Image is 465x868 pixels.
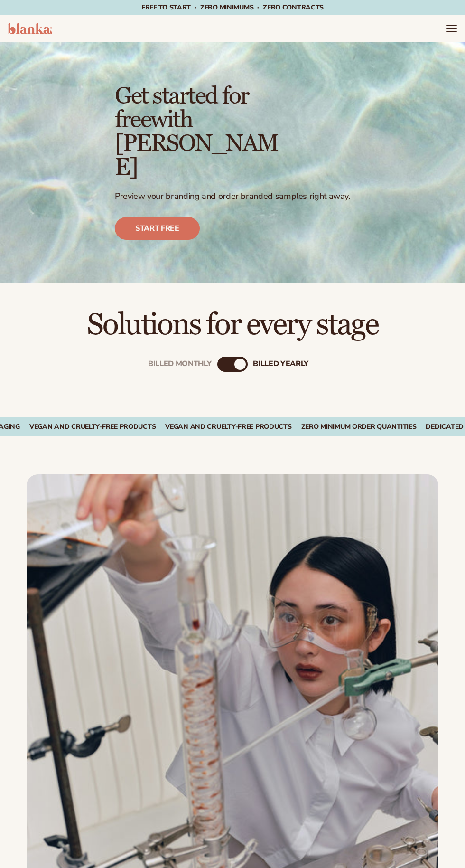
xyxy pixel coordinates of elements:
[253,359,308,368] div: billed Yearly
[148,359,212,368] div: Billed Monthly
[446,23,457,34] summary: Menu
[115,85,285,179] h1: Get started for free with [PERSON_NAME]
[115,217,200,240] a: Start free
[27,309,438,341] h2: Solutions for every stage
[8,23,52,34] img: logo
[29,423,156,431] div: VEGAN AND CRUELTY-FREE PRODUCTS
[115,191,350,202] p: Preview your branding and order branded samples right away.
[301,423,417,431] div: Zero Minimum Order QuantitieS
[165,423,291,431] div: Vegan and Cruelty-Free Products
[141,3,324,12] span: Free to start · ZERO minimums · ZERO contracts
